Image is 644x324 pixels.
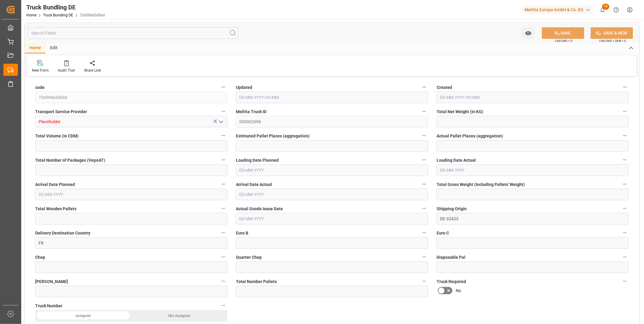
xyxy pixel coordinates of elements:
[236,92,428,103] input: DD.MM.YYYY HH:MM
[437,181,525,188] span: Total Gross Weight (Including Pallets' Weight)
[522,5,593,14] div: Melitta Europa GmbH & Co. KG
[621,83,629,91] button: Created
[45,43,62,53] div: Edit
[35,303,62,309] span: Truck Number
[35,133,79,139] span: Total Volume (in CDM)
[35,230,90,236] span: Delivery Destination Country
[420,156,428,164] button: Loading Date Planned
[522,4,596,15] button: Melitta Europa GmbH & Co. KG
[236,189,428,200] input: DD.MM.YYYY
[437,157,476,164] span: Loading Date Actual
[35,181,75,188] span: Arrival Date Planned
[236,206,283,212] span: Actual Goods Issue Date
[621,132,629,140] button: Actual Pallet Places (aggregation)
[236,278,277,285] span: Total Number Pallets
[437,92,629,103] input: DD.MM.YYYY HH:MM
[437,84,452,91] span: Created
[35,157,105,164] span: Total Number of Packages (VepoAT)
[84,68,101,73] div: Share Link
[420,107,428,115] button: Melitta Truck ID
[220,229,227,237] button: Delivery Destination Country
[621,107,629,115] button: Total Net Weight (in KG)
[555,39,572,43] span: Ctrl/CMD + S
[35,254,45,261] span: Chep
[437,133,503,139] span: Actual Pallet Places (aggregation)
[420,204,428,212] button: Actual Goods Issue Date
[220,180,227,188] button: Arrival Date Planned
[621,229,629,237] button: Euro C
[602,4,609,10] span: 19
[591,27,633,39] button: SAVE & NEW
[220,83,227,91] button: code
[43,13,73,17] a: Truck Bundling DE
[236,164,428,176] input: DD.MM.YYYY
[236,230,248,236] span: Euro B
[420,180,428,188] button: Arrival Date Actual
[456,288,461,294] span: No
[236,181,272,188] span: Arrival Date Actual
[216,117,225,127] button: open menu
[26,3,105,12] div: Truck Bundling DE
[599,39,626,43] span: Ctrl/CMD + Shift + S
[25,43,45,53] div: Home
[420,277,428,285] button: Total Number Pallets
[236,213,428,224] input: DD.MM.YYYY
[621,277,629,285] button: Truck Required
[35,310,131,322] div: Assigned
[236,109,267,115] span: Melitta Truck ID
[58,68,75,73] div: Audit Trail
[437,206,467,212] span: Shipping Origin
[420,83,428,91] button: Updated
[236,157,279,164] span: Loading Date Planned
[542,27,584,39] button: SAVE
[609,3,623,17] button: Help Center
[35,206,76,212] span: Total Wooden Pallets
[26,13,36,17] a: Home
[35,84,45,91] span: code
[596,3,609,17] button: show 19 new notifications
[220,204,227,212] button: Total Wooden Pallets
[35,278,68,285] span: [PERSON_NAME]
[420,132,428,140] button: Estimated Pallet Places (aggregation)
[236,254,262,261] span: Quarter Chep
[420,253,428,261] button: Quarter Chep
[32,68,49,73] div: New Form
[236,84,252,91] span: Updated
[28,27,238,39] input: Search Fields
[220,132,227,140] button: Total Volume (in CDM)
[621,253,629,261] button: Disposable Pal
[437,164,629,176] input: DD.MM.YYYY
[437,230,449,236] span: Euro C
[437,254,465,261] span: Disposable Pal
[621,180,629,188] button: Total Gross Weight (Including Pallets' Weight)
[35,109,87,115] span: Transport Service Provider
[437,278,466,285] span: Truck Required
[522,27,535,39] button: open menu
[220,277,227,285] button: [PERSON_NAME]
[420,229,428,237] button: Euro B
[220,302,227,309] button: Truck Number
[220,253,227,261] button: Chep
[236,133,310,139] span: Estimated Pallet Places (aggregation)
[220,156,227,164] button: Total Number of Packages (VepoAT)
[621,156,629,164] button: Loading Date Actual
[621,204,629,212] button: Shipping Origin
[131,310,227,322] div: Not Assigned
[35,189,227,200] input: DD.MM.YYYY
[220,107,227,115] button: Transport Service Provider
[437,109,483,115] span: Total Net Weight (in KG)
